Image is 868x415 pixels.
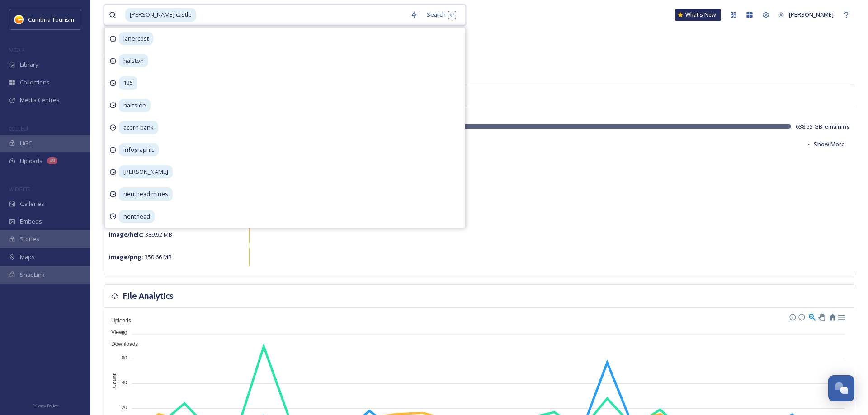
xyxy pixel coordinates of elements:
[47,157,57,164] div: 10
[119,210,155,223] span: nenthead
[789,10,834,19] span: [PERSON_NAME]
[20,157,42,165] span: Uploads
[109,253,172,261] span: 350.66 MB
[112,373,118,388] text: Count
[119,99,151,112] span: hartside
[818,314,824,319] div: Panning
[122,380,127,385] tspan: 40
[9,125,28,132] span: COLLECT
[119,76,137,89] span: 125
[20,61,38,69] span: Library
[119,143,159,156] span: infographic
[798,313,804,320] div: Zoom Out
[9,47,25,53] span: MEDIA
[20,200,44,208] span: Galleries
[32,403,58,409] span: Privacy Policy
[675,9,721,21] a: What's New
[422,6,461,23] div: Search
[808,312,816,320] div: Selection Zoom
[828,312,836,320] div: Reset Zoom
[796,122,849,131] span: 638.55 GB remaining
[32,400,58,410] a: Privacy Policy
[109,230,144,238] strong: image/heic :
[104,341,138,347] span: Downloads
[122,405,127,410] tspan: 20
[20,96,60,104] span: Media Centres
[125,8,196,21] span: [PERSON_NAME] castle
[104,329,126,336] span: Views
[104,317,131,324] span: Uploads
[122,330,127,336] tspan: 80
[20,253,35,261] span: Maps
[20,78,50,87] span: Collections
[20,235,39,243] span: Stories
[20,217,42,226] span: Embeds
[119,187,173,201] span: nenthead mines
[119,165,173,178] span: [PERSON_NAME]
[14,15,24,24] img: images.jpg
[28,15,74,23] span: Cumbria Tourism
[20,139,32,148] span: UGC
[109,253,143,261] strong: image/png :
[20,270,45,279] span: SnapLink
[123,289,174,303] h3: File Analytics
[122,355,127,360] tspan: 60
[109,230,172,238] span: 389.92 MB
[774,6,838,23] a: [PERSON_NAME]
[789,313,795,320] div: Zoom In
[119,32,153,45] span: lanercost
[828,375,854,401] button: Open Chat
[837,312,845,320] div: Menu
[9,186,30,192] span: WIDGETS
[119,121,158,134] span: acorn bank
[802,135,849,153] button: Show More
[119,54,148,67] span: halston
